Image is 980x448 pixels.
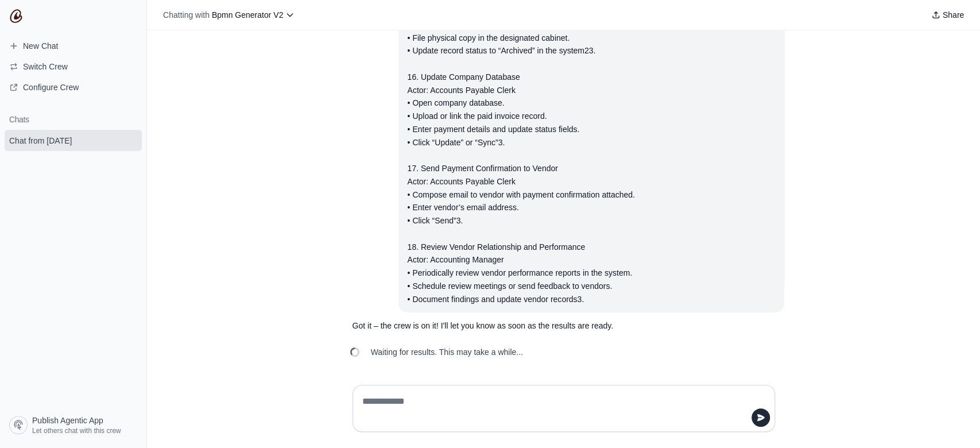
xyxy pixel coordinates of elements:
span: Configure Crew [23,82,79,93]
span: Switch Crew [23,61,68,72]
button: Chatting with Bpmn Generator V2 [158,7,299,23]
button: Share [927,7,969,23]
span: Chatting with [163,9,210,21]
a: Configure Crew [5,78,142,96]
button: Switch Crew [5,57,142,76]
span: Bpmn Generator V2 [212,10,284,20]
span: Let others chat with this crew [32,426,121,435]
a: New Chat [5,37,142,55]
span: Share [943,9,964,21]
p: Got it – the crew is on it! I'll let you know as soon as the results are ready. [353,319,720,333]
img: CrewAI Logo [9,9,23,23]
section: Response [343,312,729,339]
a: Publish Agentic App Let others chat with this crew [5,411,142,439]
a: Chat from [DATE] [5,130,142,151]
span: Publish Agentic App [32,415,103,426]
span: New Chat [23,40,58,52]
span: Waiting for results. This may take a while... [371,346,523,358]
span: Chat from [DATE] [9,135,72,146]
